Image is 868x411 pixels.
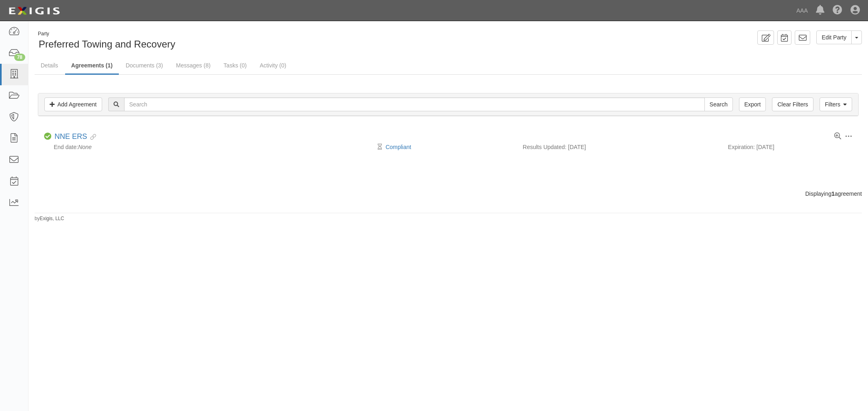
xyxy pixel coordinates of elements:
a: Activity (0) [254,57,292,74]
a: Messages (8) [170,57,217,74]
a: Filters [820,97,852,111]
a: AAA [792,2,812,19]
div: Displaying agreement [28,190,868,198]
a: NNE ERS [55,132,87,141]
div: Preferred Towing and Recovery [35,30,442,51]
a: Clear Filters [772,97,813,111]
a: Compliant [385,144,411,150]
i: Compliant [44,133,51,140]
em: None [78,144,92,150]
div: Results Updated: [DATE] [523,143,716,151]
input: Search [124,97,705,111]
small: by [35,215,64,222]
a: Agreements (1) [65,57,119,75]
a: View results summary [834,133,841,140]
a: Details [35,57,64,74]
span: Preferred Towing and Recovery [39,39,175,50]
div: Party [38,30,175,37]
i: Pending Review [378,144,382,150]
a: Export [739,97,766,111]
div: Expiration: [DATE] [728,143,853,151]
a: Tasks (0) [217,57,253,74]
input: Search [704,97,733,111]
div: NNE ERS [55,132,96,141]
i: Evidence Linked [87,134,96,140]
a: Documents (3) [120,57,169,74]
a: Edit Party [816,30,852,44]
div: 78 [14,54,25,61]
img: logo-5460c22ac91f19d4615b14bd174203de0afe785f0fc80cf4dbbc73dc1793850b.png [6,4,62,18]
div: End date: [44,143,380,151]
b: 1 [831,190,835,197]
i: Help Center - Complianz [833,6,842,15]
a: Exigis, LLC [40,216,64,221]
a: Add Agreement [44,97,102,111]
